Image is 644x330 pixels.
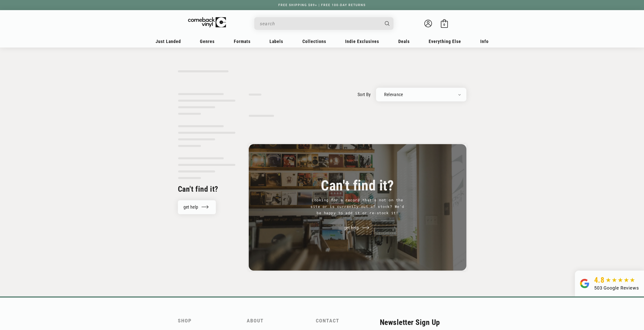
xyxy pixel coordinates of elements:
[178,200,216,214] a: get help
[200,39,215,44] span: Genres
[345,39,379,44] span: Indie Exclusives
[358,91,371,98] label: sort by
[380,17,394,30] button: Search
[261,180,454,192] h3: Can't find it?
[338,221,377,235] a: get help
[234,39,251,44] span: Formats
[247,318,311,324] h2: About
[580,276,589,291] img: Group.svg
[429,39,461,44] span: Everything Else
[398,39,410,44] span: Deals
[156,39,181,44] span: Just Landed
[443,23,445,27] span: 0
[302,39,326,44] span: Collections
[309,197,406,216] p: Looking for a record that's not on the site or is currently out of stock? We'd be happy to add it...
[178,318,242,324] h2: Shop
[269,39,283,44] span: Labels
[575,271,644,296] a: 4.8 503 Google Reviews
[260,18,380,29] input: search
[480,39,489,44] span: Info
[606,278,635,283] img: star5.svg
[594,276,605,284] span: 4.8
[380,318,466,327] h2: Newsletter Sign Up
[273,3,371,7] a: FREE SHIPPING $89+ | FREE 100-DAY RETURNS
[316,318,380,324] h2: Contact
[254,17,393,30] div: Search
[594,284,639,291] div: 503 Google Reviews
